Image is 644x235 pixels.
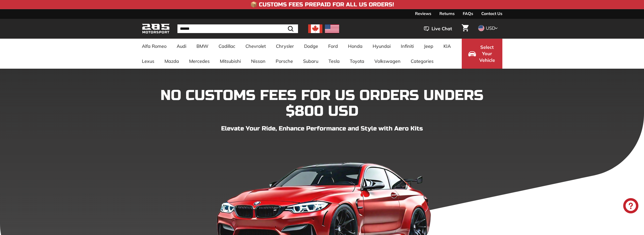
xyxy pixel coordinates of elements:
[142,124,502,133] p: Elevate Your Ride, Enhance Performance and Style with Aero Kits
[463,9,473,18] a: FAQs
[439,9,455,18] a: Returns
[478,44,496,64] span: Select Your Vehicle
[240,39,271,54] a: Chevrolet
[172,39,191,54] a: Audi
[622,198,640,215] inbox-online-store-chat: Shopify online store chat
[486,25,495,31] span: USD
[250,2,394,8] h4: 📦 Customs Fees Prepaid for All US Orders!
[369,54,406,69] a: Volkswagen
[323,39,343,54] a: Ford
[481,9,502,18] a: Contact Us
[137,39,172,54] a: Alfa Romeo
[417,22,459,35] button: Live Chat
[343,39,368,54] a: Honda
[215,54,246,69] a: Mitsubishi
[459,20,472,37] a: Cart
[298,54,323,69] a: Subaru
[142,88,502,119] h1: NO CUSTOMS FEES FOR US ORDERS UNDERS $800 USD
[432,25,452,32] span: Live Chat
[415,9,431,18] a: Reviews
[271,54,298,69] a: Porsche
[271,39,299,54] a: Chrysler
[177,24,298,33] input: Search
[396,39,419,54] a: Infiniti
[142,23,170,35] img: Logo_285_Motorsport_areodynamics_components
[213,39,240,54] a: Cadillac
[159,54,184,69] a: Mazda
[406,54,439,69] a: Categories
[419,39,438,54] a: Jeep
[299,39,323,54] a: Dodge
[345,54,369,69] a: Toyota
[323,54,345,69] a: Tesla
[462,39,502,69] button: Select Your Vehicle
[246,54,271,69] a: Nissan
[137,54,159,69] a: Lexus
[184,54,215,69] a: Mercedes
[438,39,456,54] a: KIA
[191,39,213,54] a: BMW
[368,39,396,54] a: Hyundai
